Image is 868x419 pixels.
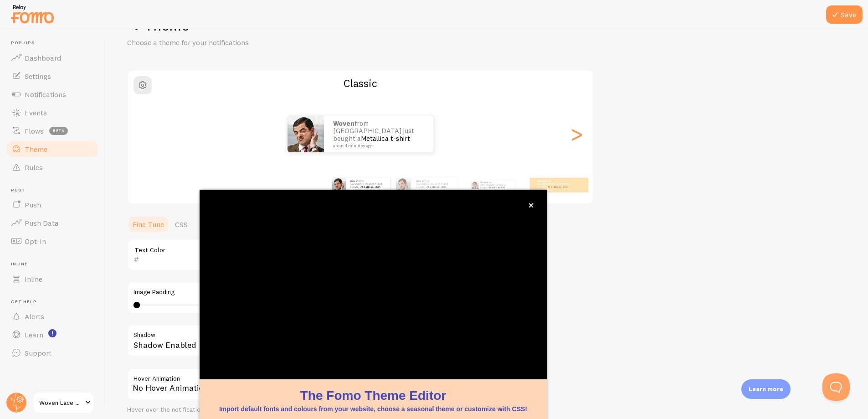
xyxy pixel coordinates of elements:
a: Settings [5,67,99,85]
span: Woven Lace & Border [39,397,82,408]
a: Dashboard [5,49,99,67]
label: Image Padding [134,288,394,296]
img: fomo-relay-logo-orange.svg [10,2,55,26]
a: Metallica t-shirt [489,186,505,189]
p: from [GEOGRAPHIC_DATA] just bought a [480,180,511,190]
a: Fine Tune [127,215,169,233]
a: CSS [169,215,193,233]
div: Shadow Enabled [127,325,401,358]
span: Notifications [25,90,66,99]
a: Flows beta [5,122,99,140]
img: Fomo [396,178,411,192]
p: from [GEOGRAPHIC_DATA] just bought a [537,179,574,191]
button: close, [526,201,536,210]
a: Rules [5,158,99,176]
img: Fomo [471,181,478,189]
img: website_grey.svg [15,24,22,31]
span: beta [49,127,68,135]
div: Domain: [DOMAIN_NAME] [24,24,100,31]
p: Learn more [749,385,783,393]
div: Next slide [571,101,582,167]
a: Opt-In [5,232,99,250]
strong: Woven [333,119,354,128]
span: Learn [25,330,43,339]
strong: Woven [416,179,425,183]
h1: The Fomo Theme Editor [211,387,536,404]
span: Push [11,187,99,193]
strong: Woven [350,179,359,183]
a: Theme [5,140,99,158]
small: about 4 minutes ago [416,189,453,191]
a: Push [5,196,99,214]
a: Events [5,103,99,122]
span: Inline [25,274,42,284]
svg: <p>Watch New Feature Tutorials!</p> [48,329,56,337]
img: tab_keywords_by_traffic_grey.svg [91,53,98,60]
a: Inline [5,270,99,288]
div: Keywords by Traffic [101,54,154,60]
span: Flows [25,126,44,135]
span: Get Help [11,299,99,305]
a: Alerts [5,307,99,326]
span: Alerts [25,312,44,321]
div: v 4.0.25 [26,15,45,22]
span: Pop-ups [11,40,99,46]
small: about 4 minutes ago [537,189,573,191]
strong: Woven [537,179,546,183]
img: tab_domain_overview_orange.svg [25,53,32,60]
a: Support [5,344,99,362]
img: Fomo [332,178,346,192]
small: about 4 minutes ago [333,144,421,148]
a: Metallica t-shirt [548,185,568,189]
span: Push [25,200,41,209]
div: Learn more [741,379,791,399]
span: Events [25,108,47,117]
span: Inline [11,261,99,267]
a: Metallica t-shirt [361,185,380,189]
a: Notifications [5,85,99,103]
div: Hover over the notification for preview [127,406,401,414]
span: Opt-In [25,237,46,246]
span: Theme [25,145,47,154]
span: Rules [25,163,43,172]
p: from [GEOGRAPHIC_DATA] just bought a [333,120,424,148]
p: from [GEOGRAPHIC_DATA] just bought a [350,179,386,191]
span: Support [25,348,51,357]
p: Choose a theme for your notifications [127,37,346,48]
a: Push Data [5,214,99,232]
div: No Hover Animation [127,368,401,400]
div: Domain Overview [35,54,82,60]
img: Fomo [288,116,324,152]
h2: Classic [128,76,593,90]
iframe: Help Scout Beacon - Open [822,373,850,401]
a: Learn [5,326,99,344]
img: logo_orange.svg [15,15,22,22]
small: about 4 minutes ago [350,189,385,191]
span: Dashboard [25,53,61,62]
span: Push Data [25,218,59,228]
strong: Woven [480,181,488,184]
a: Woven Lace & Border [33,392,94,414]
span: Settings [25,72,51,81]
a: Metallica t-shirt [361,134,410,143]
a: Metallica t-shirt [427,185,447,189]
p: Import default fonts and colours from your website, choose a seasonal theme or customize with CSS! [211,404,536,414]
p: from [GEOGRAPHIC_DATA] just bought a [416,179,454,191]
